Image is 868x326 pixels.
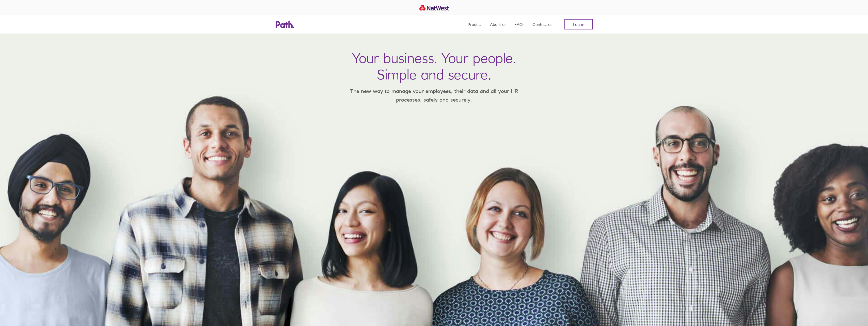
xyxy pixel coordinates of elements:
[468,15,482,34] a: Product
[343,87,526,104] p: The new way to manage your employees, their data and all your HR processes, safely and securely.
[490,15,506,34] a: About us
[564,19,593,29] a: Log in
[352,50,516,83] h1: Your business. Your people. Simple and secure.
[532,15,552,34] a: Contact us
[514,15,524,34] a: FAQs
